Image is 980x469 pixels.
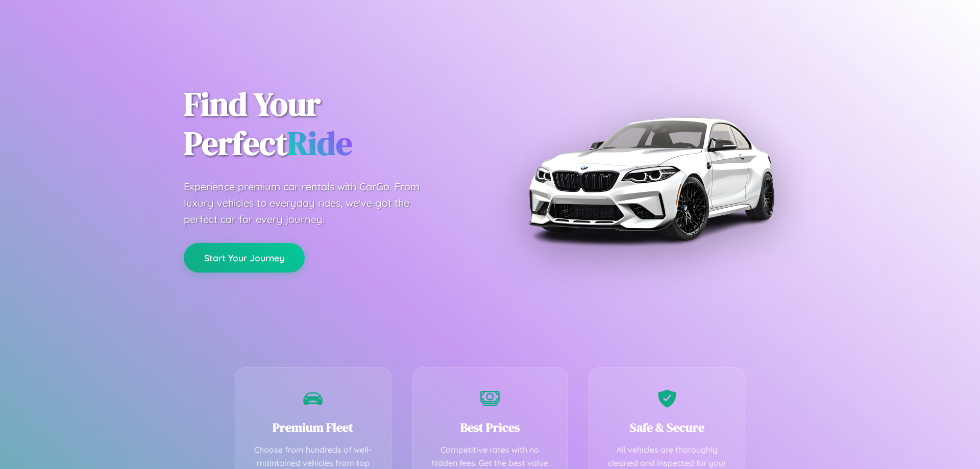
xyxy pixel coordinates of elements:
[287,121,352,165] span: Ride
[604,419,729,436] h3: Safe & Secure
[251,419,376,436] h3: Premium Fleet
[428,419,553,436] h3: Best Prices
[184,85,475,163] h1: Find Your Perfect
[523,51,778,306] img: Premium BMW car rental vehicle
[184,243,305,273] button: Start Your Journey
[184,179,439,228] p: Experience premium car rentals with CarGo. From luxury vehicles to everyday rides, we've got the ...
